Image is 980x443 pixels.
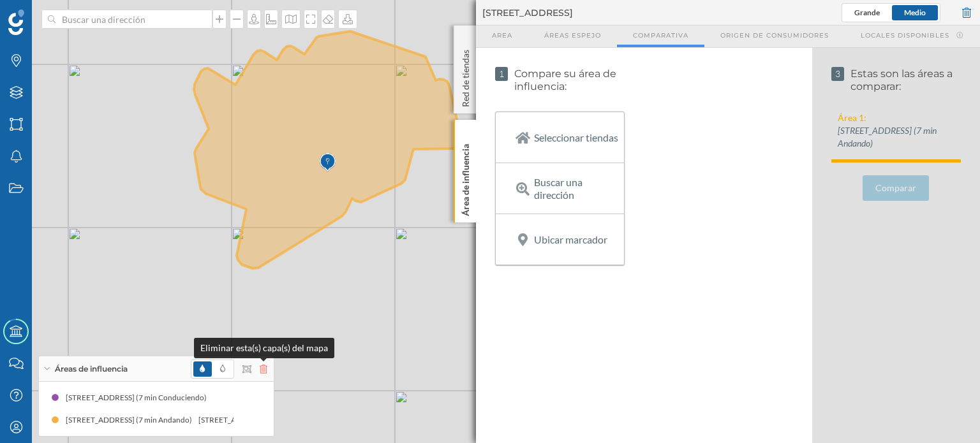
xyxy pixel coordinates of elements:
[459,45,472,107] p: Red de tiendas
[492,31,512,40] span: Area
[55,363,128,375] span: Áreas de influencia
[850,68,961,93] h4: Estas son las áreas a comparar:
[838,112,960,124] p: Área 1:
[534,131,618,144] p: Seleccionar tiendas
[514,68,625,93] h4: Compare su área de influencia:
[459,139,472,216] p: Área de influencia
[633,31,688,40] span: Comparativa
[534,176,624,201] p: Buscar una dirección
[838,124,960,150] p: [STREET_ADDRESS] (7 min Andando)
[831,67,844,81] span: 3
[854,8,880,17] span: Grande
[197,414,330,426] div: [STREET_ADDRESS] (7 min Andando)
[66,391,213,404] div: [STREET_ADDRESS] (7 min Conduciendo)
[534,233,607,246] p: Ubicar marcador
[544,31,601,40] span: Áreas espejo
[320,150,336,175] img: Marker
[64,414,197,426] div: [STREET_ADDRESS] (7 min Andando)
[904,8,926,17] span: Medio
[482,6,573,19] span: [STREET_ADDRESS]
[26,9,71,20] span: Soporte
[720,31,829,40] span: Origen de consumidores
[495,67,508,81] span: 1
[861,31,949,40] span: Locales disponibles
[8,10,24,35] img: Geoblink Logo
